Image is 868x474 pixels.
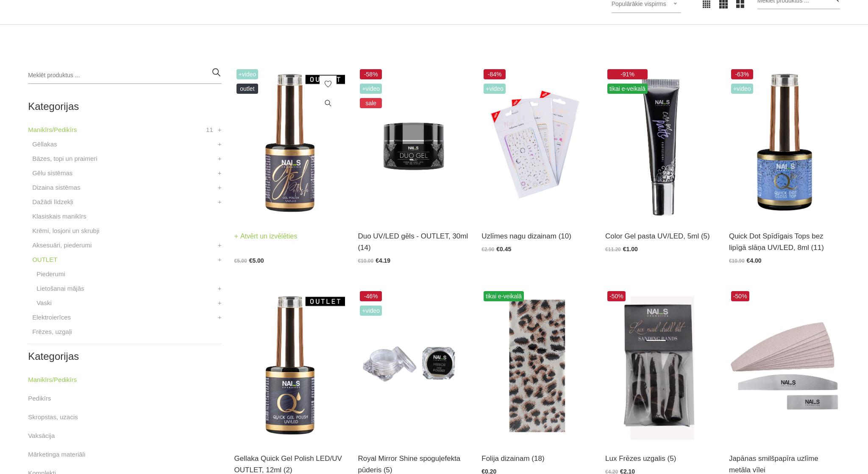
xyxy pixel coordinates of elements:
img: Dizaina folijaFolija dizaina veidošanai. Piemērota gan modelētiem nagiem, gan gēllakas pārklājuma... [481,289,593,442]
img: Daudzfunkcionāla pigmentēta dizaina pasta, ar kuras palīdzību iespējams zīmēt “one stroke” un “žo... [605,67,716,220]
a: Lietošanai mājās [36,283,84,294]
a: + [218,154,222,164]
a: OUTLET [32,255,57,265]
a: Aksesuāri, piederumi [32,240,92,250]
span: €4.19 [376,257,390,264]
a: + [218,125,222,135]
img: Augstas kvalitātes, glazūras efekta dizaina pūderis lieliskam pērļu spīdumam.... [358,289,469,442]
a: Folija dizainam (18) [481,453,593,464]
a: Klasiskais manikīrs [32,211,86,222]
a: + [218,283,222,294]
a: Piederumi [36,269,65,279]
span: €10.00 [358,258,373,264]
span: €5.00 [249,257,264,264]
span: €1.00 [623,246,638,252]
h2: Kategorijas [28,351,221,362]
a: Gēlu sistēmas [32,168,72,178]
span: tikai e-veikalā [607,84,648,94]
a: Gēllakas [32,139,57,149]
span: +Video [236,69,259,79]
a: Color Gel pasta UV/LED, 5ml (5) [605,230,716,242]
span: Populārākie vispirms [612,0,666,7]
span: €11.20 [605,247,621,252]
img: Frēzes uzgaļi ātrai un efektīvai gēla un gēllaku noņemšanai, aparāta manikīra un aparāta pedikīra... [605,289,716,442]
a: Lux Frēzes uzgalis (5) [605,453,716,464]
a: Vaski [36,298,52,308]
span: OUTLET [236,84,259,94]
a: Uzlīmes nagu dizainam (10) [481,230,593,242]
a: Elektroierīces [32,312,71,323]
a: + [218,168,222,178]
a: Dažādi līdzekļi [32,197,73,207]
a: Vaksācija [28,431,55,441]
span: €5.00 [234,258,247,264]
span: +Video [360,84,382,94]
span: -84% [484,69,506,79]
span: €4.00 [747,257,762,264]
img: Ilgnoturīga, intensīvi pigmentēta gēllaka. Viegli klājas, lieliski žūst, nesaraujas, neatkāpjas n... [234,67,345,220]
span: €0.45 [496,246,511,252]
span: -50% [607,291,626,301]
a: Krēmi, losjoni un skrubji [32,226,99,236]
a: Duo UV/LED gēls - OUTLET, 30ml (14) [358,230,469,253]
a: Bāzes, topi un praimeri [32,154,97,164]
span: +Video [731,84,753,94]
input: Meklēt produktus ... [28,67,221,84]
span: €10.90 [729,258,745,264]
a: + [218,240,222,250]
span: +Video [484,84,506,94]
a: + [218,197,222,207]
a: Manikīrs/Pedikīrs [28,125,77,135]
span: tikai e-veikalā [484,291,524,301]
a: + [218,298,222,308]
a: Dizaina sistēmas [32,182,80,193]
span: 11 [206,125,213,135]
a: Frēzes, uzgaļi [32,327,72,337]
span: -50% [731,291,749,301]
img: Profesionālās dizaina uzlīmes nagiem... [481,67,593,220]
span: -46% [360,291,382,301]
img: Japānas smilšpapīra uzlīmes priekš metāla vīļu pamatnēm.Veidi:- Buff 240 10pcs- File 240 10pcs- F... [729,289,840,442]
img: Ātri, ērti un vienkārši!Intensīvi pigmentēta gellaka, kas perfekti klājas arī vienā slānī, tādā v... [234,289,345,442]
a: Skropstas, uzacis [28,412,78,422]
span: +Video [360,306,382,316]
a: + [218,139,222,149]
a: Quick Dot Spīdīgais Tops bez lipīgā slāņa UV/LED, 8ml (11) [729,230,840,253]
a: Atvērt un izvēlēties [234,230,298,242]
span: -63% [731,69,753,79]
span: sale [360,98,382,108]
a: + [218,182,222,193]
a: Mārketinga materiāli [28,449,85,460]
a: Pedikīrs [28,393,51,404]
h2: Kategorijas [28,101,221,112]
img: Polim. laiks:DUO GEL Nr. 101, 008, 000, 006, 002, 003, 014, 011, 012, 001, 009, 007, 005, 013, 00... [358,67,469,220]
a: + [218,312,222,323]
span: -58% [360,69,382,79]
img: Quick Dot Tops – virsējais pārklājums bez lipīgā slāņa.Aktuālais trends modernam manikīra noslēgu... [729,67,840,220]
span: €2.90 [481,247,494,252]
a: Manikīrs/Pedikīrs [28,375,77,385]
span: -91% [607,69,648,79]
a: + [218,255,222,265]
